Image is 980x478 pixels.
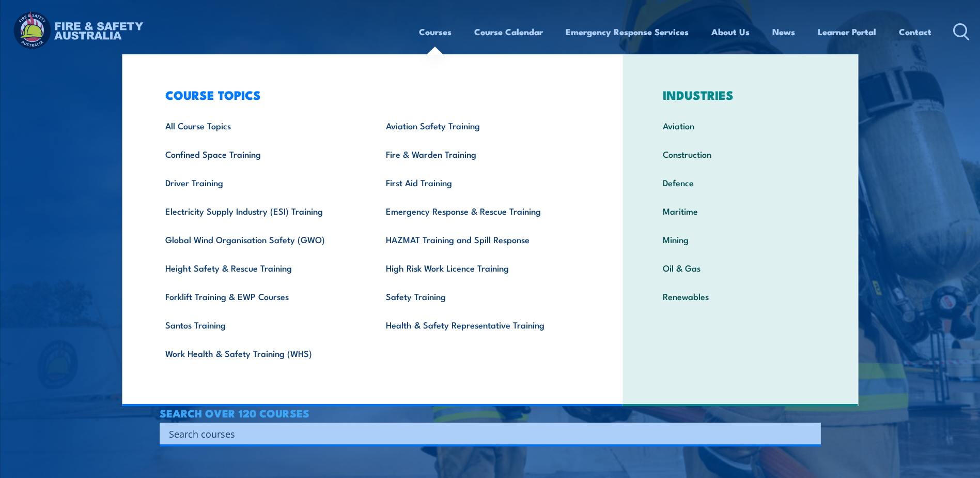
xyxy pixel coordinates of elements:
a: Santos Training [149,310,370,339]
a: Electricity Supply Industry (ESI) Training [149,197,370,225]
a: Renewables [647,282,834,310]
a: Emergency Response Services [566,18,689,46]
a: Maritime [647,197,834,225]
a: News [772,18,795,46]
a: Defence [647,168,834,197]
a: Height Safety & Rescue Training [149,253,370,282]
a: Aviation Safety Training [370,111,590,140]
a: Driver Training [149,168,370,197]
a: Learner Portal [818,18,876,46]
input: Search input [169,426,798,441]
a: Work Health & Safety Training (WHS) [149,339,370,367]
h3: COURSE TOPICS [149,87,590,102]
a: Oil & Gas [647,253,834,282]
a: Fire & Warden Training [370,140,590,168]
a: Construction [647,140,834,168]
a: High Risk Work Licence Training [370,253,590,282]
a: Aviation [647,111,834,140]
a: Safety Training [370,282,590,310]
a: Contact [899,18,931,46]
a: Emergency Response & Rescue Training [370,197,590,225]
a: About Us [711,18,750,46]
a: HAZMAT Training and Spill Response [370,225,590,253]
a: Confined Space Training [149,140,370,168]
a: Courses [419,18,452,46]
a: Mining [647,225,834,253]
a: Forklift Training & EWP Courses [149,282,370,310]
h4: SEARCH OVER 120 COURSES [160,407,821,419]
button: Search magnifier button [803,426,817,441]
a: Course Calendar [474,18,543,46]
h3: INDUSTRIES [647,87,834,102]
a: All Course Topics [149,111,370,140]
a: First Aid Training [370,168,590,197]
a: Health & Safety Representative Training [370,310,590,339]
form: Search form [171,426,800,441]
a: Global Wind Organisation Safety (GWO) [149,225,370,253]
